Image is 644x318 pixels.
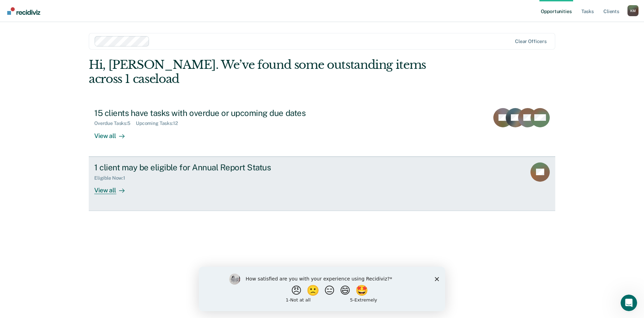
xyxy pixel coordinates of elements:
div: Eligible Now : 1 [94,175,131,181]
a: 15 clients have tasks with overdue or upcoming due datesOverdue Tasks:5Upcoming Tasks:12View all [89,103,555,157]
div: 1 client may be eligible for Annual Report Status [94,162,336,172]
div: View all [94,126,133,140]
div: Overdue Tasks : 5 [94,120,136,126]
div: Upcoming Tasks : 12 [136,120,183,126]
div: Clear officers [515,39,547,44]
button: Profile dropdown button [627,5,638,16]
div: Hi, [PERSON_NAME]. We’ve found some outstanding items across 1 caseload [89,58,462,86]
img: Recidiviz [7,7,40,15]
div: View all [94,181,133,194]
div: 15 clients have tasks with overdue or upcoming due dates [94,108,336,118]
a: 1 client may be eligible for Annual Report StatusEligible Now:1View all [89,157,555,211]
div: K M [627,5,638,16]
iframe: Intercom live chat [621,295,637,311]
iframe: Survey by Kim from Recidiviz [199,267,445,311]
